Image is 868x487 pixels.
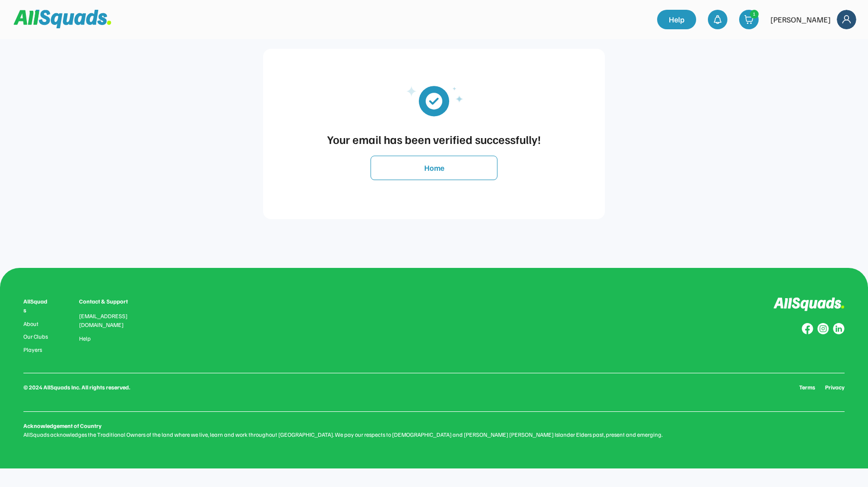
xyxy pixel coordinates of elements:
div: AllSquads [23,297,50,315]
a: Privacy [825,383,845,392]
div: AllSquads acknowledges the Traditional Owners of the land where we live, learn and work throughou... [23,430,845,439]
a: Our Clubs [23,333,50,340]
img: email_verified_updated.svg [390,78,478,122]
div: Acknowledgement of Country [23,422,102,430]
a: Terms [799,383,815,392]
img: shopping-cart-01%20%281%29.svg [744,15,754,24]
div: © 2024 AllSquads Inc. All rights reserved. [23,383,130,392]
a: Help [657,10,696,29]
div: [EMAIL_ADDRESS][DOMAIN_NAME] [79,312,140,329]
img: Group%20copy%208.svg [802,323,813,335]
a: Help [79,335,91,342]
img: Logo%20inverted.svg [773,297,845,311]
div: [PERSON_NAME] [770,14,831,25]
img: Group%20copy%206.svg [833,323,845,335]
div: Your email has been verified successfully! [273,130,595,148]
img: Frame%2018.svg [837,10,856,29]
div: Contact & Support [79,297,140,306]
img: Group%20copy%207.svg [817,323,829,335]
a: About [23,321,50,327]
button: Home [371,156,497,180]
img: Squad%20Logo.svg [14,10,111,28]
img: bell-03%20%281%29.svg [713,15,723,24]
div: 1 [750,10,758,18]
a: Players [23,346,50,353]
